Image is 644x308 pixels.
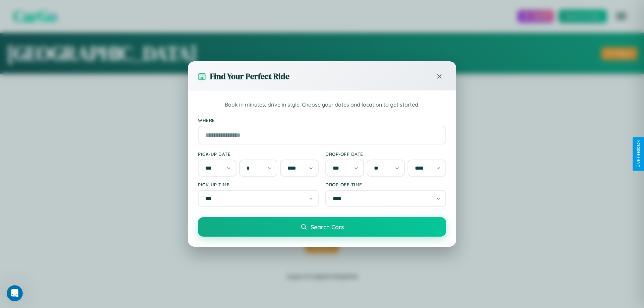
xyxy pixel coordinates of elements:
[311,223,344,231] span: Search Cars
[325,182,446,187] label: Drop-off Time
[198,217,446,237] button: Search Cars
[325,151,446,157] label: Drop-off Date
[198,101,446,109] p: Book in minutes, drive in style. Choose your dates and location to get started.
[198,151,319,157] label: Pick-up Date
[198,117,446,123] label: Where
[210,71,289,82] h3: Find Your Perfect Ride
[198,182,319,187] label: Pick-up Time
